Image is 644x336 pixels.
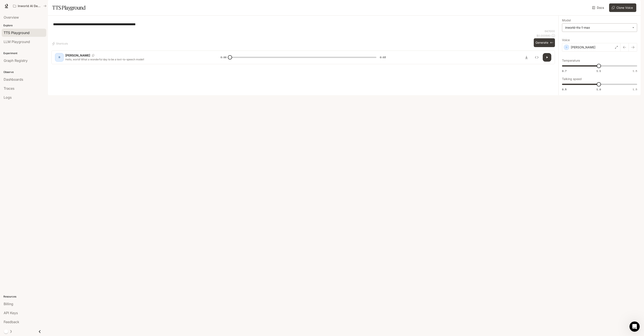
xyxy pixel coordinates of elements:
p: Voice [562,39,570,42]
p: Talking speed [562,77,582,80]
span: 0.5 [562,88,566,91]
p: [PERSON_NAME] [65,53,90,58]
button: Download audio [522,53,531,62]
div: inworld-tts-1-max [565,25,630,30]
p: Inworld AI Demos [18,4,42,8]
span: 1.1 [596,69,601,73]
div: inworld-tts-1-max [562,24,637,32]
a: Docs [591,3,606,12]
p: Temperature [562,59,580,62]
p: ⌘⏎ [550,42,553,44]
p: 64 / 1000 [545,29,555,33]
span: 1.5 [633,88,637,91]
p: Hello, world! What a wonderful day to be a text-to-speech model! [65,58,210,61]
h1: TTS Playground [52,3,85,12]
button: Copy Voice ID [90,54,96,57]
p: Model [562,19,571,22]
iframe: Intercom live chat [629,321,640,332]
span: 0:03 [380,55,386,59]
span: 1.5 [633,69,637,73]
button: All workspaces [11,2,48,10]
button: Clone Voice [609,3,636,12]
span: 0.7 [562,69,566,73]
p: [PERSON_NAME] [571,45,595,49]
button: Inspect [532,53,541,62]
p: $ 0.000640 [537,34,551,37]
span: 0:00 [221,55,227,59]
button: Shortcuts [51,40,70,47]
button: Generate⌘⏎ [534,38,555,47]
span: 1.0 [596,88,601,91]
div: D [56,54,63,61]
